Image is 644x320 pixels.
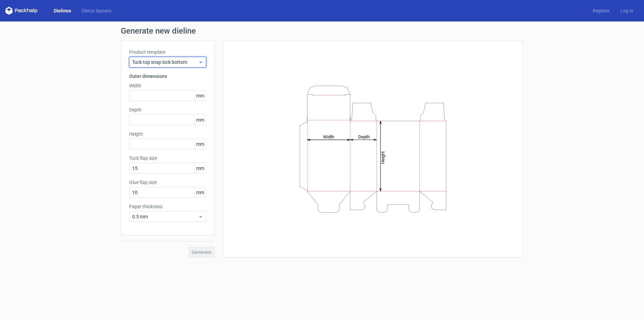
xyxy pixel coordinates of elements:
[129,73,206,80] h3: Outer dimensions
[129,49,206,55] label: Product template
[587,7,615,14] a: Register
[48,7,76,14] a: Dielines
[132,213,198,220] span: 0.5 mm
[129,131,206,137] label: Height
[194,187,206,197] span: mm
[129,106,206,113] label: Depth
[129,203,206,210] label: Paper thickness
[194,91,206,101] span: mm
[358,134,370,139] tspan: Depth
[194,139,206,149] span: mm
[121,27,523,35] h1: Generate new dieline
[76,7,117,14] a: Diecut layouts
[129,82,206,89] label: Width
[380,151,385,164] tspan: Height
[615,7,639,14] a: Log in
[132,59,198,65] span: Tuck top snap lock bottom
[194,115,206,125] span: mm
[323,134,334,139] tspan: Width
[129,155,206,162] label: Tuck flap size
[194,163,206,173] span: mm
[129,179,206,186] label: Glue flap size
